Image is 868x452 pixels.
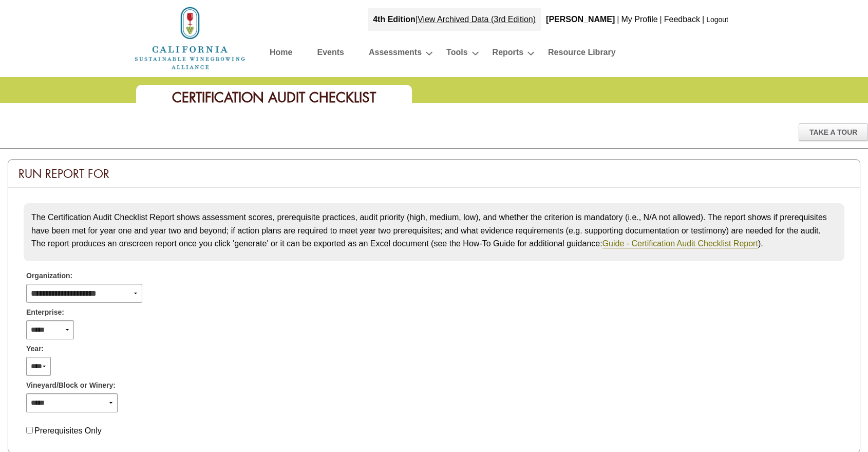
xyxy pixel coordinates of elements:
[799,123,868,141] div: Take A Tour
[369,45,422,63] a: Assessments
[8,160,860,188] div: Run Report For
[270,45,292,63] a: Home
[134,33,247,42] a: Home
[659,8,663,31] div: |
[706,15,728,24] a: Logout
[26,307,64,318] span: Enterprise:
[172,88,376,106] span: Certification Audit Checklist
[446,45,467,63] a: Tools
[546,15,615,24] b: [PERSON_NAME]
[26,343,44,354] span: Year:
[493,45,523,63] a: Reports
[368,8,541,31] div: |
[26,380,116,391] span: Vineyard/Block or Winery:
[34,426,102,435] label: Prerequisites Only
[134,5,247,71] img: logo_cswa2x.png
[373,15,416,24] strong: 4th Edition
[418,15,536,24] a: View Archived Data (3rd Edition)
[602,239,758,248] a: Guide - Certification Audit Checklist Report
[31,211,837,250] p: The Certification Audit Checklist Report shows assessment scores, prerequisite practices, audit p...
[548,45,616,63] a: Resource Library
[317,45,344,63] a: Events
[621,15,657,24] a: My Profile
[26,270,72,281] span: Organization:
[616,8,620,31] div: |
[701,8,705,31] div: |
[664,15,700,24] a: Feedback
